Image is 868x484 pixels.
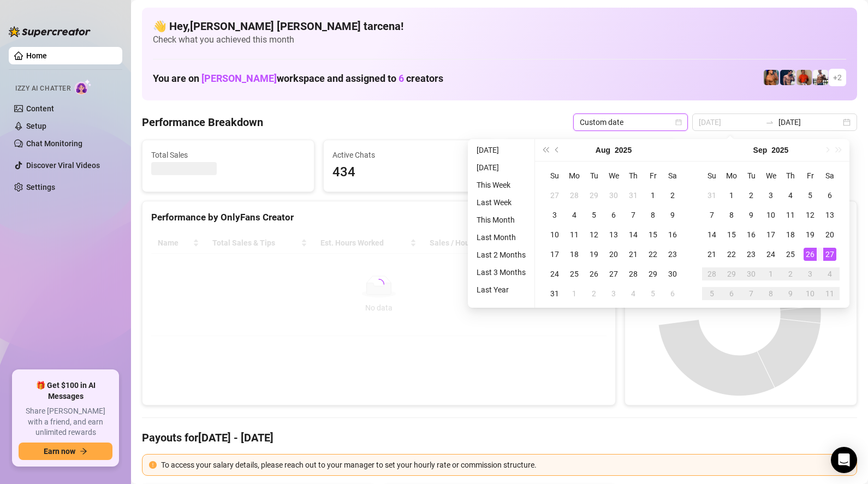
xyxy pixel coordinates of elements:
[19,406,112,438] span: Share [PERSON_NAME] with a friend, and earn unlimited rewards
[627,267,640,280] div: 28
[623,264,643,284] td: 2025-08-28
[548,287,561,300] div: 31
[784,248,797,261] div: 25
[663,205,682,225] td: 2025-08-09
[587,267,601,280] div: 26
[472,266,530,279] li: Last 3 Months
[705,287,718,300] div: 5
[584,244,604,264] td: 2025-08-19
[781,205,800,225] td: 2025-09-11
[764,208,777,222] div: 10
[764,248,777,261] div: 24
[796,70,812,85] img: Justin
[761,225,781,244] td: 2025-09-17
[741,186,761,205] td: 2025-09-02
[584,205,604,225] td: 2025-08-05
[741,284,761,303] td: 2025-10-07
[627,189,640,202] div: 31
[666,208,679,222] div: 9
[332,149,486,161] span: Active Chats
[75,79,92,95] img: AI Chatter
[26,51,47,60] a: Home
[623,205,643,225] td: 2025-08-07
[705,248,718,261] div: 21
[615,139,632,161] button: Choose a year
[584,225,604,244] td: 2025-08-12
[568,267,581,280] div: 25
[568,248,581,261] div: 18
[663,244,682,264] td: 2025-08-23
[761,284,781,303] td: 2025-10-08
[823,208,836,222] div: 13
[741,244,761,264] td: 2025-09-23
[753,139,768,161] button: Choose a month
[568,189,581,202] div: 28
[19,443,112,460] button: Earn nowarrow-right
[764,267,777,280] div: 1
[778,116,841,128] input: End date
[784,208,797,222] div: 11
[702,225,722,244] td: 2025-09-14
[833,71,842,83] span: + 2
[604,225,623,244] td: 2025-08-13
[722,166,741,186] th: Mo
[149,461,157,469] span: exclamation-circle
[725,208,738,222] div: 8
[820,166,840,186] th: Sa
[153,19,846,34] h4: 👋 Hey, [PERSON_NAME] [PERSON_NAME] tarcena !
[9,26,91,37] img: logo-BBDzfeDw.svg
[604,244,623,264] td: 2025-08-20
[142,430,857,445] h4: Payouts for [DATE] - [DATE]
[153,34,846,46] span: Check what you achieved this month
[663,186,682,205] td: 2025-08-02
[722,264,741,284] td: 2025-09-29
[26,139,82,148] a: Chat Monitoring
[722,186,741,205] td: 2025-09-01
[587,228,601,241] div: 12
[771,139,788,161] button: Choose a year
[472,178,530,192] li: This Week
[800,205,820,225] td: 2025-09-12
[646,208,659,222] div: 8
[545,225,564,244] td: 2025-08-10
[820,205,840,225] td: 2025-09-13
[800,284,820,303] td: 2025-10-10
[472,144,530,157] li: [DATE]
[646,267,659,280] div: 29
[623,284,643,303] td: 2025-09-04
[548,248,561,261] div: 17
[564,225,584,244] td: 2025-08-11
[80,447,87,455] span: arrow-right
[702,186,722,205] td: 2025-08-31
[722,284,741,303] td: 2025-10-06
[604,186,623,205] td: 2025-07-30
[151,210,607,225] div: Performance by OnlyFans Creator
[545,244,564,264] td: 2025-08-17
[666,248,679,261] div: 23
[19,380,112,402] span: 🎁 Get $100 in AI Messages
[725,228,738,241] div: 15
[804,287,817,300] div: 10
[804,189,817,202] div: 5
[399,73,404,84] span: 6
[643,264,663,284] td: 2025-08-29
[764,70,779,85] img: JG
[745,248,758,261] div: 23
[725,248,738,261] div: 22
[761,244,781,264] td: 2025-09-24
[745,189,758,202] div: 2
[587,189,601,202] div: 29
[764,228,777,241] div: 17
[705,208,718,222] div: 7
[646,189,659,202] div: 1
[745,287,758,300] div: 7
[800,264,820,284] td: 2025-10-03
[705,189,718,202] div: 31
[804,248,817,261] div: 26
[604,166,623,186] th: We
[539,139,551,161] button: Last year (Control + left)
[607,287,620,300] div: 3
[472,248,530,261] li: Last 2 Months
[627,248,640,261] div: 21
[568,287,581,300] div: 1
